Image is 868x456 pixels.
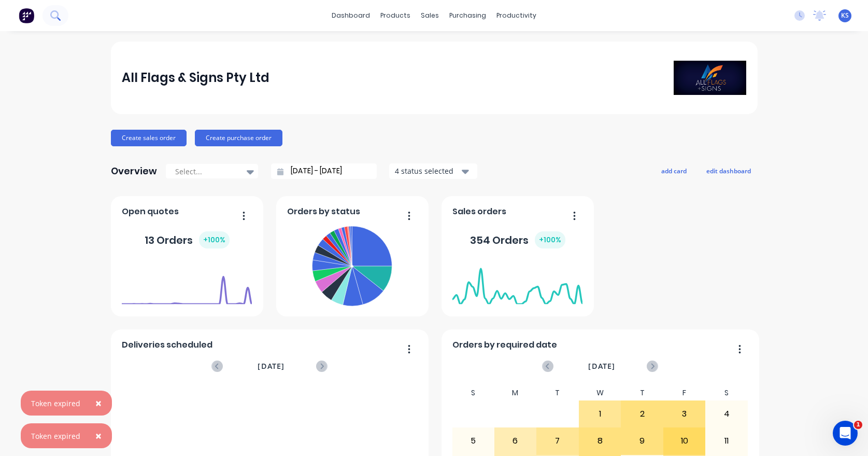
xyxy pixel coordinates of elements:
span: × [95,396,102,410]
span: Sales orders [452,205,506,218]
div: 6 [495,428,536,454]
button: Close [85,423,112,448]
button: Close [85,391,112,416]
span: 1 [854,421,862,429]
span: Open quotes [122,205,179,218]
button: edit dashboard [700,164,758,177]
iframe: Intercom live chat [833,421,858,446]
div: + 100 % [199,231,230,248]
span: KS [841,11,849,20]
div: 1 [579,401,621,427]
div: 4 status selected [395,165,460,176]
div: 7 [537,428,578,454]
div: 10 [664,428,705,454]
div: F [663,385,706,400]
div: 3 [664,401,705,427]
div: S [452,385,494,400]
div: products [375,8,416,23]
div: 354 Orders [470,231,565,248]
div: Token expired [31,431,80,441]
div: 2 [621,401,663,427]
span: [DATE] [588,361,615,372]
div: T [621,385,663,400]
div: 5 [452,428,494,454]
div: sales [416,8,444,23]
div: 13 Orders [145,231,230,248]
span: Orders by status [287,205,360,218]
div: 8 [579,428,621,454]
button: Create purchase order [195,130,282,146]
div: M [494,385,537,400]
span: [DATE] [258,361,284,372]
div: + 100 % [535,231,565,248]
span: × [95,429,102,443]
button: add card [654,164,693,177]
div: productivity [491,8,542,23]
div: 9 [621,428,663,454]
a: dashboard [326,8,375,23]
button: 4 status selected [389,163,477,179]
img: Factory [19,8,34,23]
div: 4 [706,401,747,427]
div: purchasing [444,8,491,23]
div: Token expired [31,398,80,409]
img: All Flags & Signs Pty Ltd [674,61,746,95]
div: 11 [706,428,747,454]
div: W [579,385,621,400]
div: All Flags & Signs Pty Ltd [122,67,269,88]
button: Create sales order [111,130,187,146]
div: Overview [111,161,157,182]
div: T [536,385,579,400]
div: S [705,385,748,400]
